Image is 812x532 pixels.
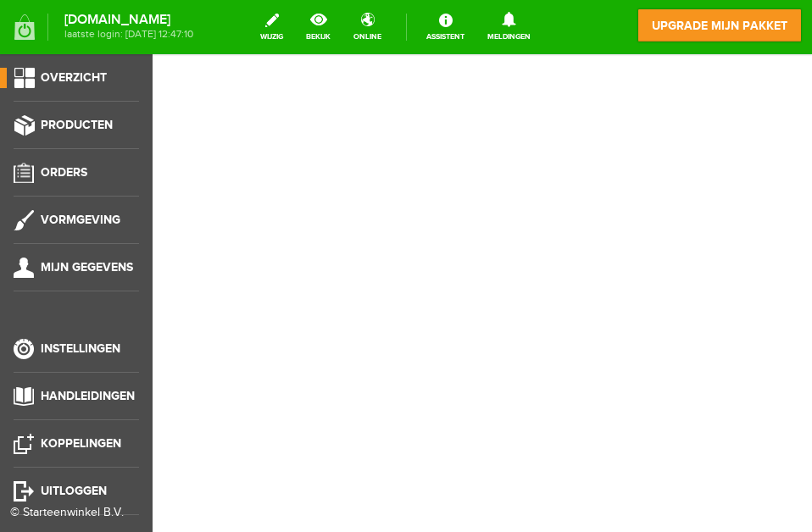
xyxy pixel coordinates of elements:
[64,15,193,25] strong: [DOMAIN_NAME]
[41,341,120,356] span: Instellingen
[64,30,193,39] span: laatste login: [DATE] 12:47:10
[296,8,341,46] a: bekijk
[343,8,392,46] a: online
[250,8,293,46] a: wijzig
[637,8,802,42] a: upgrade mijn pakket
[41,389,135,403] span: Handleidingen
[41,213,120,227] span: Vormgeving
[41,165,87,180] span: Orders
[477,8,541,46] a: Meldingen
[41,484,107,498] span: Uitloggen
[10,504,129,522] div: © Starteenwinkel B.V.
[41,436,121,451] span: Koppelingen
[41,118,113,132] span: Producten
[41,70,107,85] span: Overzicht
[41,260,133,274] span: Mijn gegevens
[416,8,475,46] a: Assistent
